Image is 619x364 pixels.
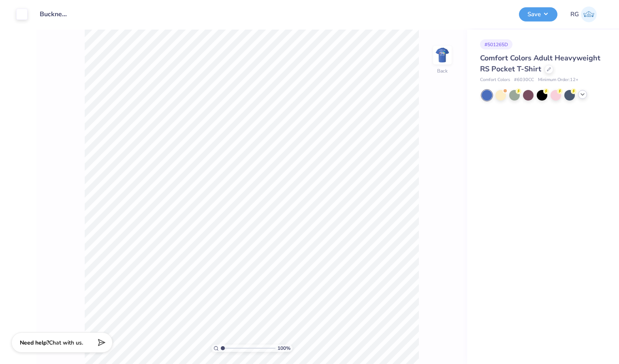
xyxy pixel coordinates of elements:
span: Minimum Order: 12 + [538,77,578,84]
span: # 6030CC [514,77,534,84]
strong: Need help? [20,339,49,347]
div: # 501265D [480,39,512,49]
img: Rinah Gallo [581,6,597,22]
span: Comfort Colors Adult Heavyweight RS Pocket T-Shirt [480,53,600,74]
span: Chat with us. [49,339,83,347]
span: Comfort Colors [480,77,510,84]
a: RG [570,6,597,22]
button: Save [519,7,557,21]
div: Back [437,67,448,75]
input: Untitled Design [34,6,73,22]
span: 100 % [277,345,290,352]
img: Back [434,47,450,63]
span: RG [570,10,579,19]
